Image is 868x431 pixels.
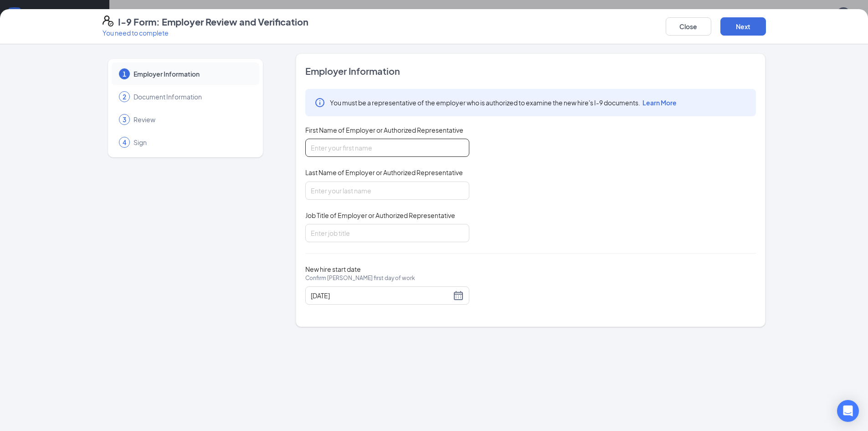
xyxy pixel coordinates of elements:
span: New hire start date [305,265,415,292]
h4: I-9 Form: Employer Review and Verification [118,16,308,28]
span: 4 [123,138,126,147]
span: Document Information [134,92,250,101]
button: Next [720,17,766,36]
svg: Info [314,97,325,108]
span: 3 [123,115,126,124]
span: Sign [134,138,250,147]
button: Close [666,17,711,36]
a: Learn More [640,99,677,107]
span: Confirm [PERSON_NAME] first day of work [305,274,415,283]
span: Employer Information [134,69,250,78]
span: Review [134,115,250,124]
span: Last Name of Employer or Authorized Representative [305,168,463,177]
span: You must be a representative of the employer who is authorized to examine the new hire's I-9 docu... [330,98,677,107]
span: First Name of Employer or Authorized Representative [305,125,463,135]
span: Job Title of Employer or Authorized Representative [305,211,455,220]
input: Enter job title [305,224,469,242]
p: You need to complete [103,28,308,37]
span: Learn More [642,99,677,107]
input: Enter your last name [305,182,469,200]
span: 1 [123,69,126,78]
span: Employer Information [305,65,756,78]
input: 08/26/2025 [311,291,451,301]
span: 2 [123,92,126,101]
svg: FormI9EVerifyIcon [103,16,113,26]
input: Enter your first name [305,139,469,157]
div: Open Intercom Messenger [837,400,859,422]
